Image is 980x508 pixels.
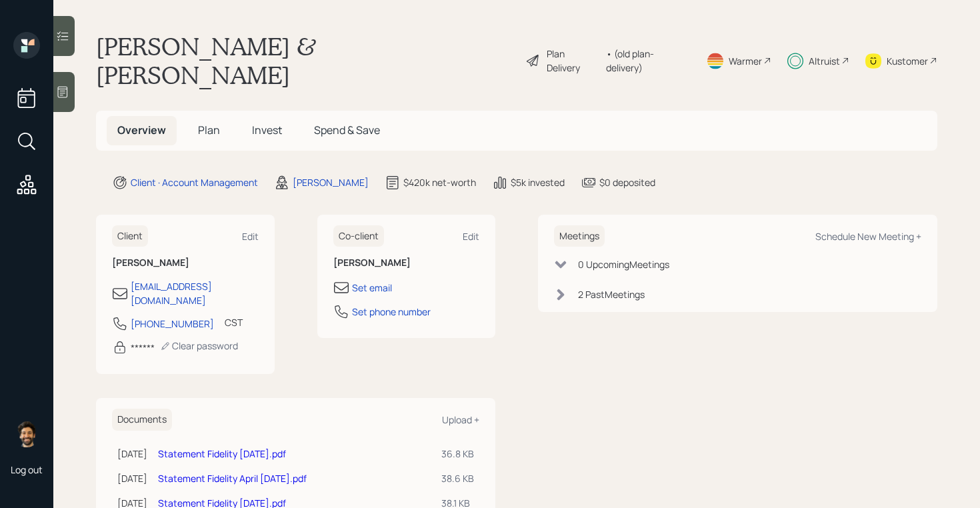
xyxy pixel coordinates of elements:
div: Set email [352,281,392,295]
h6: Meetings [554,225,605,247]
div: • (old plan-delivery) [606,47,690,75]
div: Clear password [160,339,238,352]
div: Set phone number [352,305,431,319]
div: Plan Delivery [547,47,599,75]
div: $420k net-worth [403,175,476,189]
div: Edit [463,230,479,243]
div: $5k invested [511,175,565,189]
h6: Client [112,225,148,247]
img: eric-schwartz-headshot.png [13,421,40,447]
div: Log out [11,463,43,476]
span: Plan [198,123,220,137]
div: Client · Account Management [131,175,258,189]
div: [DATE] [117,447,147,461]
div: 38.6 KB [441,471,474,485]
div: Edit [242,230,259,243]
h6: Documents [112,409,172,431]
a: Statement Fidelity April [DATE].pdf [158,472,307,485]
span: Invest [252,123,282,137]
span: Spend & Save [314,123,380,137]
span: Overview [117,123,166,137]
div: [EMAIL_ADDRESS][DOMAIN_NAME] [131,279,259,307]
div: CST [225,315,243,329]
div: [PERSON_NAME] [293,175,369,189]
a: Statement Fidelity [DATE].pdf [158,447,286,460]
h6: [PERSON_NAME] [333,257,480,269]
div: 36.8 KB [441,447,474,461]
div: Schedule New Meeting + [815,230,921,243]
h6: Co-client [333,225,384,247]
div: Altruist [809,54,840,68]
div: Kustomer [887,54,928,68]
div: Warmer [729,54,762,68]
div: [PHONE_NUMBER] [131,317,214,331]
h6: [PERSON_NAME] [112,257,259,269]
div: [DATE] [117,471,147,485]
div: 0 Upcoming Meeting s [578,257,669,271]
div: 2 Past Meeting s [578,287,645,301]
div: Upload + [442,413,479,426]
div: $0 deposited [599,175,655,189]
h1: [PERSON_NAME] & [PERSON_NAME] [96,32,515,89]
